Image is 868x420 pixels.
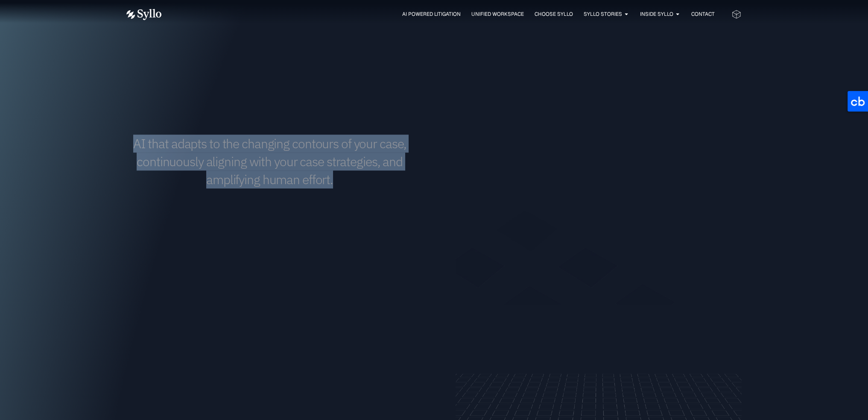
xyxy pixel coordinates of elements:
[178,10,714,18] div: Menu Toggle
[402,10,461,18] a: AI Powered Litigation
[640,10,673,18] a: Inside Syllo
[534,10,573,18] a: Choose Syllo
[178,10,714,18] nav: Menu
[127,135,413,188] h1: AI that adapts to the changing contours of your case, continuously aligning with your case strate...
[471,10,523,18] a: Unified Workspace
[126,9,161,20] img: Vector
[3,12,133,78] iframe: profile
[691,10,714,18] a: Contact
[583,10,622,18] a: Syllo Stories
